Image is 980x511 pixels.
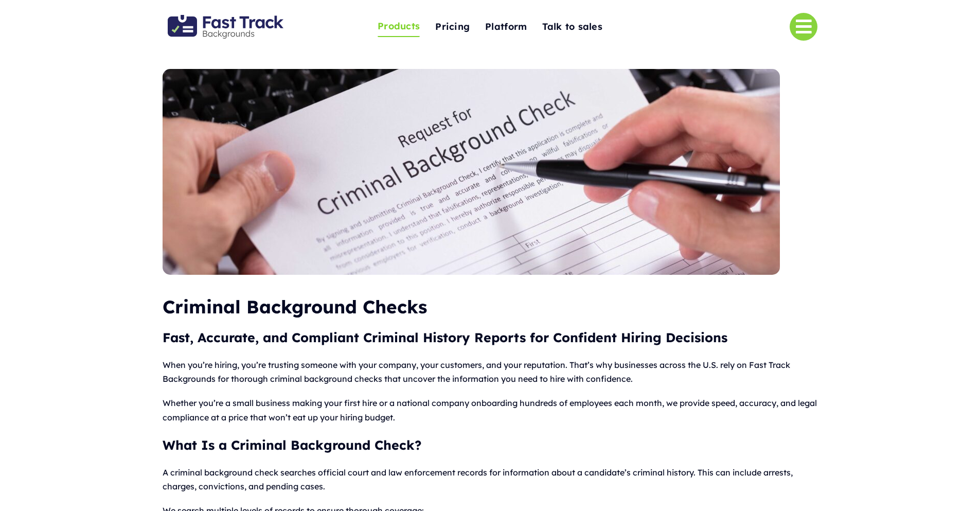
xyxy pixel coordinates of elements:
[163,358,817,386] p: When you’re hiring, you’re trusting someone with your company, your customers, and your reputatio...
[168,14,283,25] a: Fast Track Backgrounds Logo
[485,16,527,38] a: Platform
[168,15,283,39] img: Fast Track Backgrounds Logo
[435,19,470,35] span: Pricing
[163,329,727,345] b: Fast, Accurate, and Compliant Criminal History Reports for Confident Hiring Decisions
[542,16,602,38] a: Talk to sales
[485,19,527,35] span: Platform
[378,19,420,34] span: Products
[163,396,817,424] p: Whether you’re a small business making your first hire or a national company onboarding hundreds ...
[163,69,780,275] img: Criminal Background Check
[163,466,817,494] p: A criminal background check searches official court and law enforcement records for information a...
[326,1,654,52] nav: One Page
[790,13,817,41] a: Link to #
[542,19,602,35] span: Talk to sales
[163,437,421,453] b: What Is a Criminal Background Check?
[435,16,470,38] a: Pricing
[163,295,427,318] b: Criminal Background Checks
